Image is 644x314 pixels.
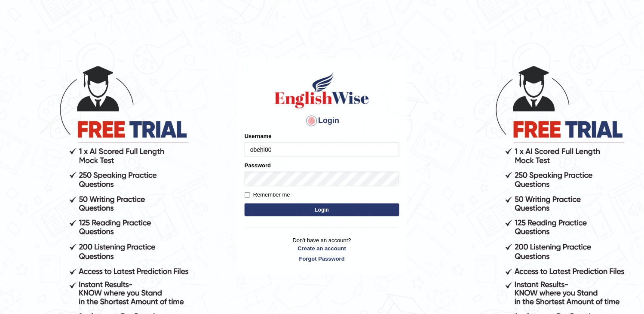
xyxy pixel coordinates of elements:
label: Username [245,132,272,140]
a: Forgot Password [245,255,399,263]
h4: Login [245,114,399,128]
input: Remember me [245,192,250,198]
button: Login [245,203,399,216]
label: Remember me [245,191,290,199]
a: Create an account [245,244,399,252]
p: Don't have an account? [245,236,399,263]
img: Logo of English Wise sign in for intelligent practice with AI [273,71,371,110]
label: Password [245,161,271,169]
